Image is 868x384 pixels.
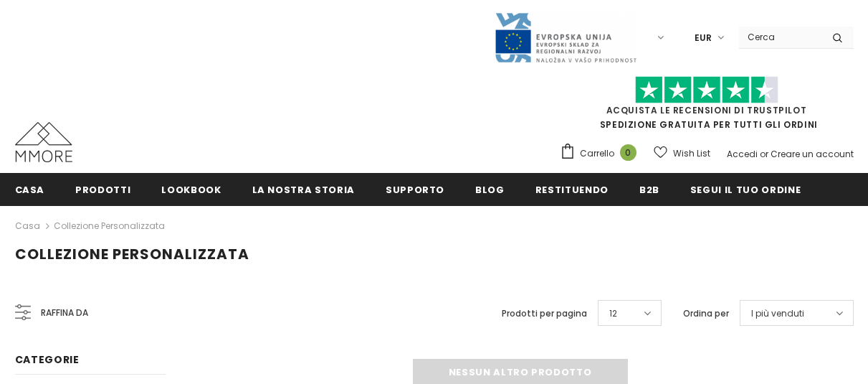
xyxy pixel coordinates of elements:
a: Creare un account [771,148,854,160]
span: Collezione personalizzata [15,244,249,264]
a: Blog [475,173,505,205]
img: Casi MMORE [15,122,72,162]
label: Prodotti per pagina [502,306,587,321]
input: Search Site [739,27,821,47]
span: Blog [475,183,505,197]
span: supporto [386,183,444,197]
img: Javni Razpis [494,11,637,64]
label: Ordina per [683,306,729,321]
a: Prodotti [75,173,130,205]
span: 12 [609,306,617,321]
a: Javni Razpis [494,31,637,43]
span: SPEDIZIONE GRATUITA PER TUTTI GLI ORDINI [560,83,854,131]
a: Restituendo [535,173,609,205]
span: Carrello [580,146,614,161]
span: Lookbook [161,183,221,197]
span: EUR [695,31,712,45]
a: Lookbook [161,173,221,205]
span: I più venduti [751,306,804,321]
a: B2B [639,173,659,205]
a: Acquista le recensioni di TrustPilot [606,104,807,116]
span: Segui il tuo ordine [690,183,801,197]
span: Restituendo [535,183,609,197]
span: or [760,148,768,160]
a: Accedi [727,148,758,160]
span: Wish List [673,146,710,161]
span: B2B [639,183,659,197]
a: Wish List [654,141,710,166]
img: Fidati di Pilot Stars [635,76,778,104]
a: supporto [386,173,444,205]
a: Casa [15,217,40,235]
a: Collezione personalizzata [54,220,165,232]
span: Raffina da [41,305,88,321]
span: Prodotti [75,183,130,197]
a: La nostra storia [252,173,355,205]
a: Casa [15,173,45,205]
a: Carrello 0 [560,143,644,164]
span: 0 [620,144,636,161]
span: Categorie [15,352,80,367]
a: Segui il tuo ordine [690,173,801,205]
span: La nostra storia [252,183,355,197]
span: Casa [15,183,45,197]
